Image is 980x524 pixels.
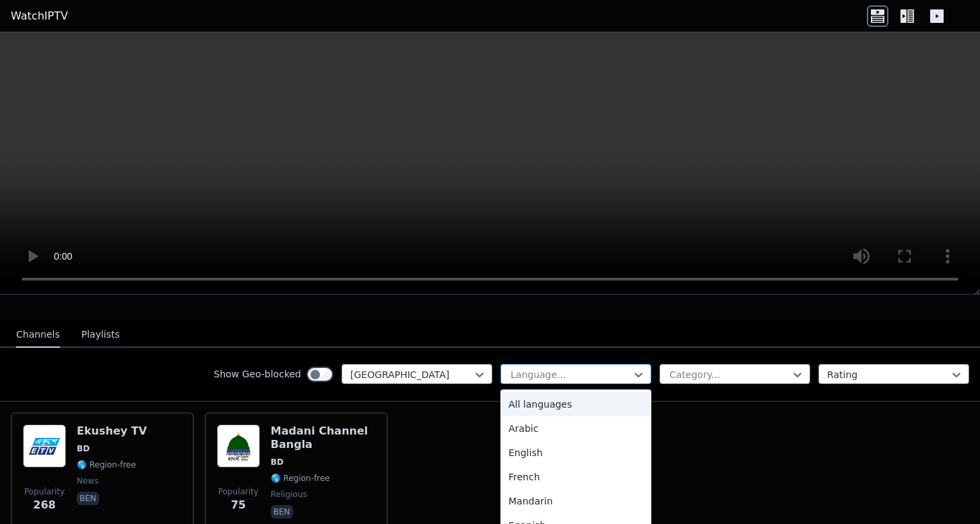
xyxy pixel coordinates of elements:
span: news [77,476,98,486]
img: Madani Channel Bangla [217,424,260,467]
span: 268 [33,497,55,513]
div: All languages [500,392,651,416]
p: ben [271,505,293,519]
div: Mandarin [500,489,651,513]
div: Arabic [500,416,651,441]
span: Popularity [218,486,259,497]
span: religious [271,489,307,500]
a: WatchIPTV [11,8,68,24]
span: 🌎 Region-free [271,473,330,484]
h6: Ekushey TV [77,424,147,438]
span: 🌎 Region-free [77,459,136,470]
div: French [500,465,651,489]
label: Show Geo-blocked [214,367,301,381]
span: Popularity [24,486,65,497]
div: English [500,441,651,465]
span: 75 [231,497,246,513]
button: Channels [16,322,60,348]
span: BD [271,457,284,467]
button: Playlists [81,322,120,348]
h6: Madani Channel Bangla [271,424,376,451]
img: Ekushey TV [23,424,66,467]
span: BD [77,443,90,454]
p: ben [77,492,99,505]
